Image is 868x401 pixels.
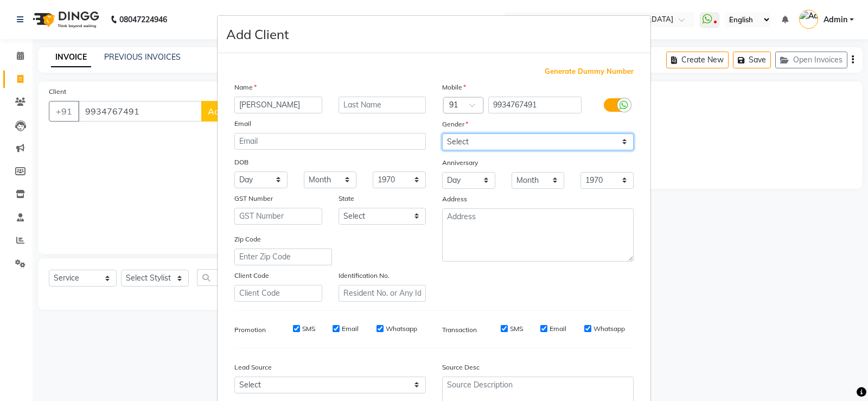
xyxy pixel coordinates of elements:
[386,324,417,334] label: Whatsapp
[226,24,289,44] h4: Add Client
[234,133,426,150] input: Email
[234,82,257,92] label: Name
[545,66,634,77] span: Generate Dummy Number
[234,119,251,129] label: Email
[339,271,390,281] label: Identification No.
[234,362,272,372] label: Lead Source
[342,324,359,334] label: Email
[442,362,480,372] label: Source Desc
[234,157,248,167] label: DOB
[234,234,261,244] label: Zip Code
[442,194,467,204] label: Address
[550,324,566,334] label: Email
[234,208,322,225] input: GST Number
[442,119,468,129] label: Gender
[339,194,354,203] label: State
[234,271,269,281] label: Client Code
[234,249,332,265] input: Enter Zip Code
[593,324,625,334] label: Whatsapp
[234,97,322,113] input: First Name
[510,324,523,334] label: SMS
[234,285,322,302] input: Client Code
[302,324,315,334] label: SMS
[442,82,466,92] label: Mobile
[234,194,273,203] label: GST Number
[488,97,582,113] input: Mobile
[442,325,477,335] label: Transaction
[339,285,426,302] input: Resident No. or Any Id
[339,97,426,113] input: Last Name
[234,325,266,335] label: Promotion
[442,158,478,168] label: Anniversary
